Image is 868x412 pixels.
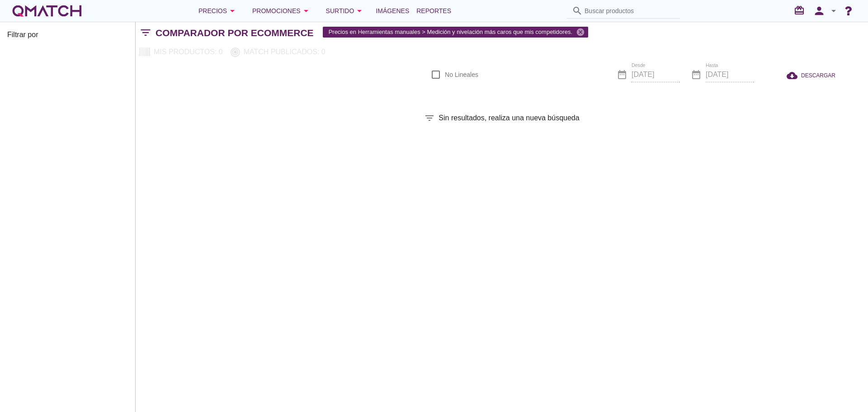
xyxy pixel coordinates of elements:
i: arrow_drop_down [301,5,311,16]
a: white-qmatch-logo [11,2,83,20]
h2: Comparador por eCommerce [156,26,314,40]
i: person [810,5,828,17]
i: filter_list [424,113,435,123]
i: arrow_drop_down [828,5,839,16]
a: Imágenes [372,2,413,20]
a: Reportes [413,2,455,20]
i: arrow_drop_down [227,5,238,16]
i: search [572,5,583,16]
button: Promociones [245,2,319,20]
i: cancel [576,28,585,37]
button: DESCARGAR [779,67,843,84]
div: Precios [198,5,238,16]
input: Buscar productos [585,4,675,18]
span: Reportes [416,5,451,16]
label: No Lineales [445,70,478,79]
i: redeem [794,5,808,16]
i: cloud_download [787,70,801,81]
span: Sin resultados, realiza una nueva búsqueda [439,113,579,123]
button: Precios [191,2,245,20]
span: Imágenes [376,5,409,16]
button: Surtido [319,2,373,20]
span: DESCARGAR [801,71,835,80]
h3: Filtrar por [7,29,128,44]
span: Precios en Herramientas manuales > Medición y nivelación más caros que mis competidores. [323,25,588,39]
i: filter_list [136,33,156,33]
div: Promociones [252,5,311,16]
div: Surtido [326,5,365,16]
i: arrow_drop_down [354,5,365,16]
